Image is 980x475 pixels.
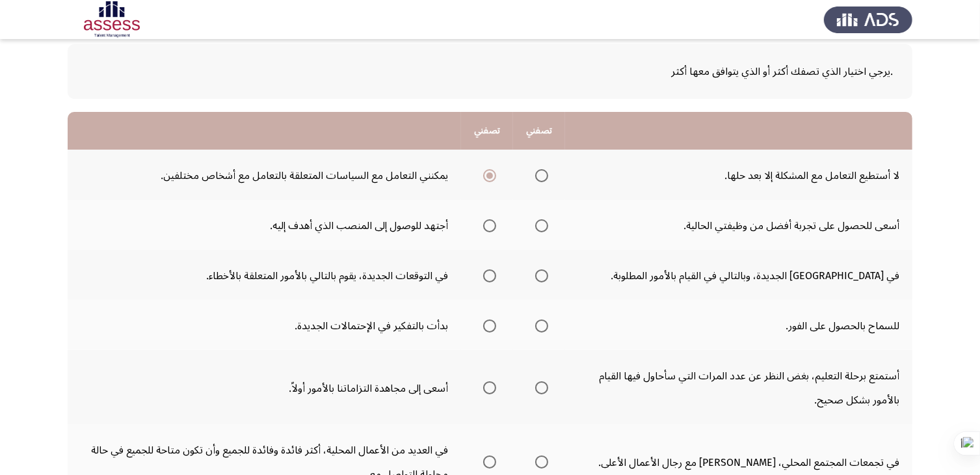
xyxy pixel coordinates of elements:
mat-radio-group: حدد خيارا [478,164,496,186]
font: أسعى للحصول على تجربة أفضل من وظيفتي الحالية. [683,215,899,237]
font: .يرجي اختيار الذي تصفك أكثر أو الذي يتوافق معها أكثر [671,61,893,83]
mat-radio-group: حدد خيارا [478,376,496,398]
mat-radio-group: حدد خيارا [478,450,496,472]
mat-radio-group: حدد خيارا [530,214,548,236]
font: تصفني [526,121,552,140]
mat-radio-group: حدد خيارا [478,264,496,286]
mat-radio-group: حدد خيارا [530,450,548,472]
img: شعار تقييم إدارة المواهب [824,1,912,38]
mat-radio-group: حدد خيارا [530,264,548,286]
font: لا أستطيع التعامل مع المشكلة إلا بعد حلها. [724,165,899,187]
font: أستمتع برحلة التعليم، بغض النظر عن عدد المرات التي سأحاول فيها القيام بالأمور بشكل صحيح. [599,365,899,411]
font: في تجمعات المجتمع المحلي، [PERSON_NAME] مع رجال الأعمال الأعلى. [598,452,899,474]
mat-radio-group: حدد خيارا [530,314,548,336]
font: تصفني [474,121,500,140]
font: أسعى إلى مجاهدة التزاماتنا بالأمور أولاً. [289,377,448,400]
img: شعار تقييم تقييم الإمكانات [68,1,156,38]
font: يمكنني التعامل مع السياسات المتعلقة بالتعامل مع أشخاص مختلفين. [161,165,448,187]
mat-radio-group: حدد خيارا [530,376,548,398]
font: للسماح بالحصول على الفور. [786,315,899,337]
font: بدأت بالتفكير في الإحتمالات الجديدة. [295,315,448,337]
mat-radio-group: حدد خيارا [478,214,496,236]
mat-radio-group: حدد خيارا [530,164,548,186]
font: في [GEOGRAPHIC_DATA] الجديدة، وبالتالي في القيام بالأمور المطلوبة. [611,265,899,287]
font: في التوقعات الجديدة، يقوم بالتالي بالأمور المتعلقة بالأخطاء. [206,265,448,287]
mat-radio-group: حدد خيارا [478,314,496,336]
font: أجتهد للوصول إلى المنصب الذي أهدف إليه. [270,215,448,237]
